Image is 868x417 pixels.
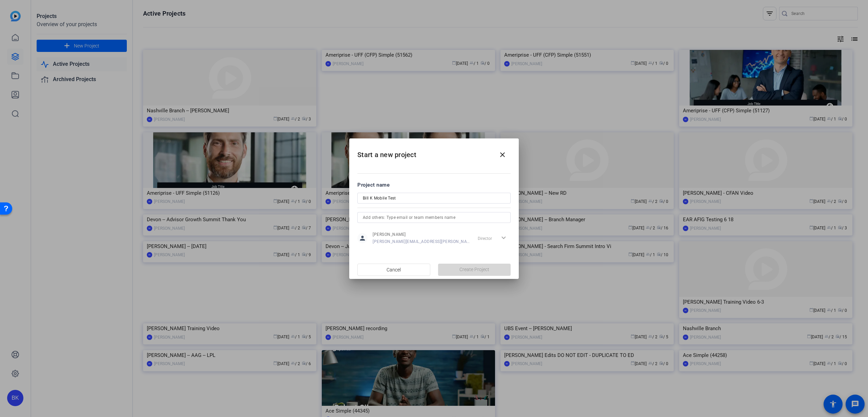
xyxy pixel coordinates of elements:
[498,151,507,159] mat-icon: close
[357,181,511,189] div: Project name
[373,239,470,244] span: [PERSON_NAME][EMAIL_ADDRESS][PERSON_NAME][DOMAIN_NAME]
[357,233,368,243] mat-icon: person
[373,232,470,237] span: [PERSON_NAME]
[357,264,430,276] button: Cancel
[363,194,505,202] input: Enter Project Name
[363,213,505,222] input: Add others: Type email or team members name
[387,263,401,276] span: Cancel
[349,138,519,166] h2: Start a new project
